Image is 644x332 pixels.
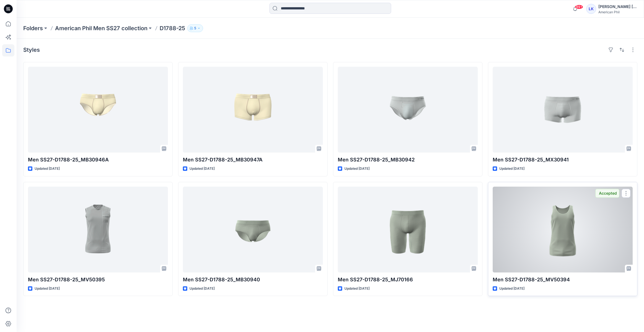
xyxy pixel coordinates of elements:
[189,166,215,172] p: Updated [DATE]
[338,187,478,272] a: Men SS27-D1788-25_MJ70166
[160,24,185,32] p: D1788-25
[35,286,60,292] p: Updated [DATE]
[338,276,478,284] p: Men SS27-D1788-25_MJ70166
[189,286,215,292] p: Updated [DATE]
[499,166,524,172] p: Updated [DATE]
[493,187,633,272] a: Men SS27-D1788-25_MV50394
[183,187,323,272] a: Men SS27-D1788-25_MB30940
[183,156,323,164] p: Men SS27-D1788-25_MB30947A
[598,10,637,14] div: American Phil
[183,276,323,284] p: Men SS27-D1788-25_MB30940
[194,25,196,31] p: 5
[28,187,168,272] a: Men SS27-D1788-25_MV50395
[493,276,633,284] p: Men SS27-D1788-25_MV50394
[344,166,370,172] p: Updated [DATE]
[493,67,633,153] a: Men SS27-D1788-25_MX30941
[338,156,478,164] p: Men SS27-D1788-25_MB30942
[499,286,524,292] p: Updated [DATE]
[338,67,478,153] a: Men SS27-D1788-25_MB30942
[598,3,637,10] div: [PERSON_NAME] [PERSON_NAME]
[28,67,168,153] a: Men SS27-D1788-25_MB30946A
[28,276,168,284] p: Men SS27-D1788-25_MV50395
[35,166,60,172] p: Updated [DATE]
[344,286,370,292] p: Updated [DATE]
[23,24,43,32] a: Folders
[187,24,203,32] button: 5
[183,67,323,153] a: Men SS27-D1788-25_MB30947A
[493,156,633,164] p: Men SS27-D1788-25_MX30941
[575,5,583,9] span: 99+
[28,156,168,164] p: Men SS27-D1788-25_MB30946A
[23,47,40,53] h4: Styles
[586,4,596,14] div: LK
[55,24,147,32] a: American Phil Men SS27 collection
